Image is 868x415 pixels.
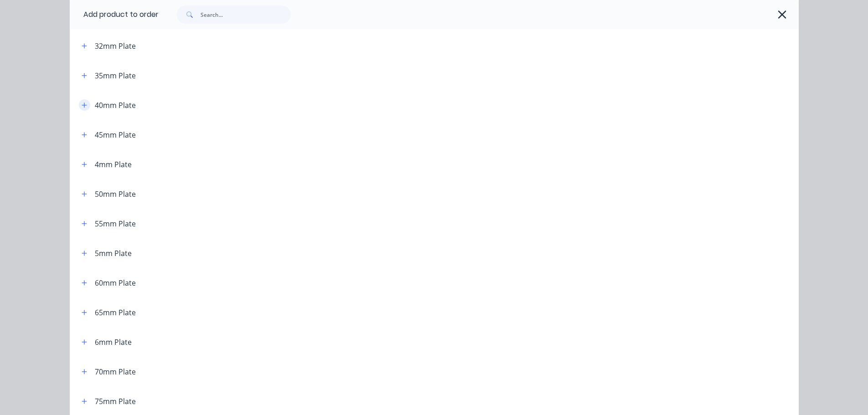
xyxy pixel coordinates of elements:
[95,129,136,140] div: 45mm Plate
[95,248,132,259] div: 5mm Plate
[95,189,136,200] div: 50mm Plate
[95,100,136,111] div: 40mm Plate
[95,337,132,348] div: 6mm Plate
[95,396,136,407] div: 75mm Plate
[95,70,136,81] div: 35mm Plate
[95,307,136,318] div: 65mm Plate
[95,218,136,229] div: 55mm Plate
[95,366,136,377] div: 70mm Plate
[95,41,136,51] div: 32mm Plate
[200,5,291,24] input: Search...
[95,277,136,288] div: 60mm Plate
[95,159,132,170] div: 4mm Plate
